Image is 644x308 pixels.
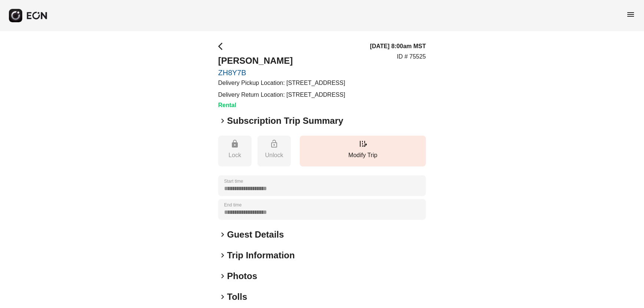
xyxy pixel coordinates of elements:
[218,90,345,99] p: Delivery Return Location: [STREET_ADDRESS]
[218,251,227,260] span: keyboard_arrow_right
[218,42,227,51] span: arrow_back_ios
[218,55,345,67] h2: [PERSON_NAME]
[227,229,284,241] h2: Guest Details
[370,42,426,51] h3: [DATE] 8:00am MST
[218,230,227,239] span: keyboard_arrow_right
[358,139,367,148] span: edit_road
[218,116,227,125] span: keyboard_arrow_right
[218,68,345,77] a: ZH8Y7B
[626,10,635,19] span: menu
[218,101,345,110] h3: Rental
[218,292,227,301] span: keyboard_arrow_right
[218,272,227,281] span: keyboard_arrow_right
[300,136,426,166] button: Modify Trip
[397,52,426,61] p: ID # 75525
[227,115,343,127] h2: Subscription Trip Summary
[303,151,422,160] p: Modify Trip
[227,291,247,303] h2: Tolls
[218,79,345,87] p: Delivery Pickup Location: [STREET_ADDRESS]
[227,249,295,261] h2: Trip Information
[227,270,257,282] h2: Photos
